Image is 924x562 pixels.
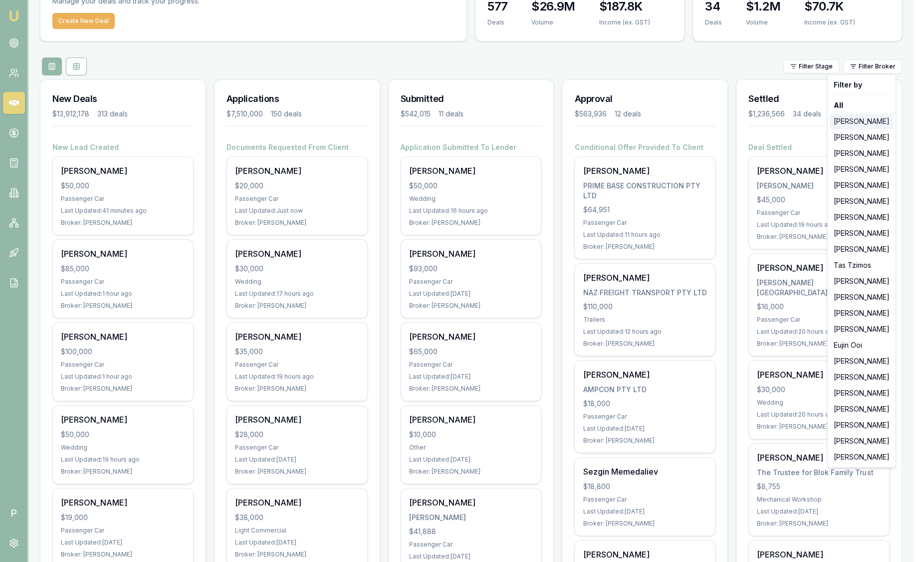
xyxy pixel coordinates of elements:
div: [PERSON_NAME] [830,145,894,161]
div: [PERSON_NAME] [830,401,894,417]
div: [PERSON_NAME] [830,385,894,401]
div: [PERSON_NAME] [830,193,894,209]
div: [PERSON_NAME] [830,305,894,321]
div: [PERSON_NAME] [830,321,894,337]
div: [PERSON_NAME] [830,161,894,177]
div: [PERSON_NAME] [830,241,894,257]
div: [PERSON_NAME] [830,113,894,129]
div: [PERSON_NAME] [830,289,894,305]
div: Eujin Ooi [830,337,894,353]
div: [PERSON_NAME] [830,449,894,465]
div: [PERSON_NAME] [830,225,894,241]
div: [PERSON_NAME] [830,209,894,225]
div: [PERSON_NAME] [830,273,894,289]
div: [PERSON_NAME] [830,417,894,433]
div: Filter by [830,77,894,93]
div: [PERSON_NAME] [830,369,894,385]
div: [PERSON_NAME] [830,129,894,145]
div: [PERSON_NAME] [830,177,894,193]
strong: All [834,100,843,110]
div: Tas Tzimos [830,257,894,273]
div: [PERSON_NAME] [830,353,894,369]
div: [PERSON_NAME] [830,433,894,449]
